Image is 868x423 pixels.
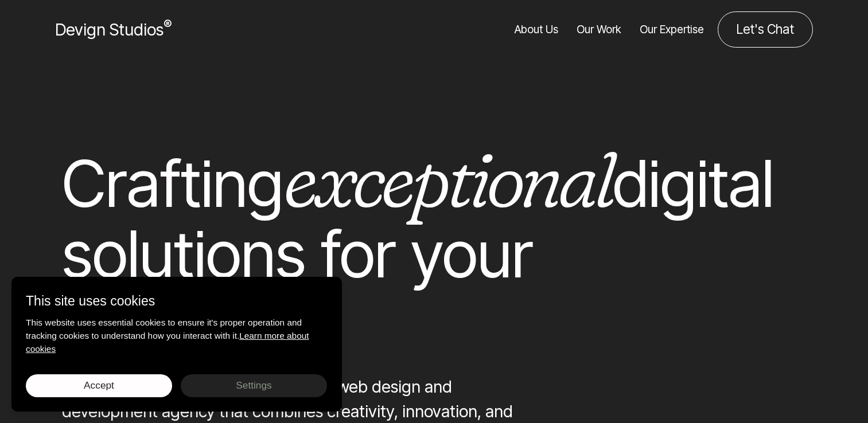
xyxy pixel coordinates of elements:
[640,11,704,48] a: Our Expertise
[26,291,328,311] p: This site uses cookies
[515,11,558,48] a: About Us
[26,316,328,355] p: This website uses essential cookies to ensure it's proper operation and tracking cookies to under...
[236,379,271,391] span: Settings
[164,17,172,32] sup: ®
[55,17,172,42] a: Devign Studios® Homepage
[577,11,621,48] a: Our Work
[718,11,813,48] a: Contact us about your project
[26,374,172,397] button: Accept
[84,379,114,391] span: Accept
[181,374,327,397] button: Settings
[62,148,676,361] h1: Crafting digital solutions for your business
[55,19,172,40] span: Devign Studios
[283,132,613,226] em: exceptional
